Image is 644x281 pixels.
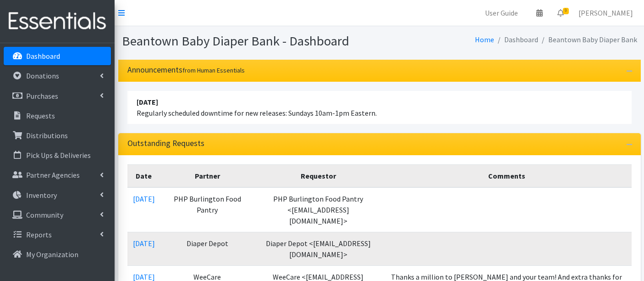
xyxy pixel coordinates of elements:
li: Dashboard [494,33,538,46]
a: Partner Agencies [4,166,111,184]
h3: Outstanding Requests [127,139,204,148]
img: HumanEssentials [4,6,111,37]
small: from Human Essentials [182,66,245,74]
p: My Organization [26,250,78,259]
th: Requestor [254,164,382,187]
a: Community [4,206,111,224]
a: My Organization [4,245,111,264]
a: Home [475,35,494,44]
p: Requests [26,111,55,120]
a: Distributions [4,126,111,145]
td: Diaper Depot <[EMAIL_ADDRESS][DOMAIN_NAME]> [254,232,382,265]
a: 9 [550,4,571,22]
a: Requests [4,107,111,125]
a: [DATE] [133,194,155,203]
p: Dashboard [26,51,60,61]
li: Regularly scheduled downtime for new releases: Sundays 10am-1pm Eastern. [127,91,632,124]
a: [PERSON_NAME] [571,4,640,22]
a: [DATE] [133,239,155,248]
a: Reports [4,225,111,244]
li: Beantown Baby Diaper Bank [538,33,637,46]
a: Purchases [4,87,111,105]
td: PHP Burlington Food Pantry [160,187,255,232]
p: Purchases [26,91,58,101]
a: Dashboard [4,47,111,65]
p: Pick Ups & Deliveries [26,151,91,160]
a: Donations [4,67,111,85]
strong: [DATE] [137,97,158,107]
p: Distributions [26,131,68,140]
h1: Beantown Baby Diaper Bank - Dashboard [122,33,376,49]
td: Diaper Depot [160,232,255,265]
a: Inventory [4,186,111,204]
td: PHP Burlington Food Pantry <[EMAIL_ADDRESS][DOMAIN_NAME]> [254,187,382,232]
th: Date [127,164,160,187]
p: Reports [26,230,52,239]
p: Community [26,210,63,219]
h3: Announcements [127,65,245,75]
a: Pick Ups & Deliveries [4,146,111,164]
th: Comments [382,164,631,187]
th: Partner [160,164,255,187]
a: User Guide [478,4,525,22]
p: Inventory [26,191,57,200]
span: 9 [563,8,569,14]
p: Donations [26,71,59,80]
p: Partner Agencies [26,170,80,180]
